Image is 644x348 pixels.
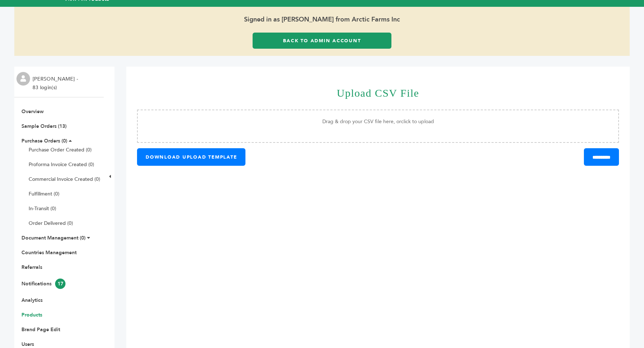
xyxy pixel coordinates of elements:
button: DOWNLOAD UPLOAD TEMPLATE [137,148,245,166]
a: Sample Orders (13) [21,123,67,130]
a: Document Management (0) [21,235,86,241]
span: 17 [55,279,65,289]
a: Purchase Orders (0) [21,137,67,144]
li: [PERSON_NAME] - 83 login(s) [33,75,80,92]
a: Users [21,341,34,348]
a: Purchase Order Created (0) [29,146,92,153]
a: Proforma Invoice Created (0) [29,161,94,168]
span: click to upload [401,118,434,125]
p: Drag & drop your CSV file here, or [145,117,611,126]
a: Countries Management [21,249,77,256]
a: Notifications17 [21,280,65,287]
a: Back to Admin Account [253,33,391,49]
a: Fulfillment (0) [29,190,59,197]
a: In-Transit (0) [29,205,56,212]
a: Products [21,311,42,318]
h1: Upload CSV File [137,76,619,110]
a: Analytics [21,297,43,304]
a: Commercial Invoice Created (0) [29,176,100,183]
a: Overview [21,108,44,115]
a: Brand Page Edit [21,326,60,333]
a: Referrals [21,264,42,271]
img: profile.png [16,72,30,86]
a: Order Delivered (0) [29,220,73,227]
span: Signed in as [PERSON_NAME] from Arctic Farms Inc [14,7,630,33]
